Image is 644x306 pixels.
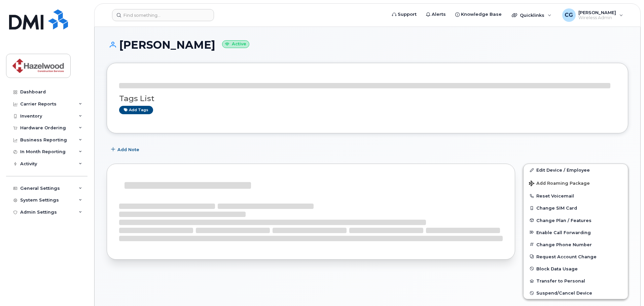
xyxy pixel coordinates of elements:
[524,251,628,263] button: Request Account Change
[107,143,145,156] button: Add Note
[524,238,628,251] button: Change Phone Number
[524,263,628,275] button: Block Data Usage
[524,190,628,202] button: Reset Voicemail
[524,214,628,226] button: Change Plan / Features
[529,181,590,187] span: Add Roaming Package
[119,94,616,103] h3: Tags List
[119,106,153,114] a: Add tags
[222,40,249,48] small: Active
[524,275,628,287] button: Transfer to Personal
[524,202,628,214] button: Change SIM Card
[536,291,592,296] span: Suspend/Cancel Device
[524,287,628,299] button: Suspend/Cancel Device
[524,176,628,190] button: Add Roaming Package
[117,146,139,153] span: Add Note
[524,164,628,176] a: Edit Device / Employee
[536,230,591,235] span: Enable Call Forwarding
[107,39,628,51] h1: [PERSON_NAME]
[536,218,592,223] span: Change Plan / Features
[524,226,628,238] button: Enable Call Forwarding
